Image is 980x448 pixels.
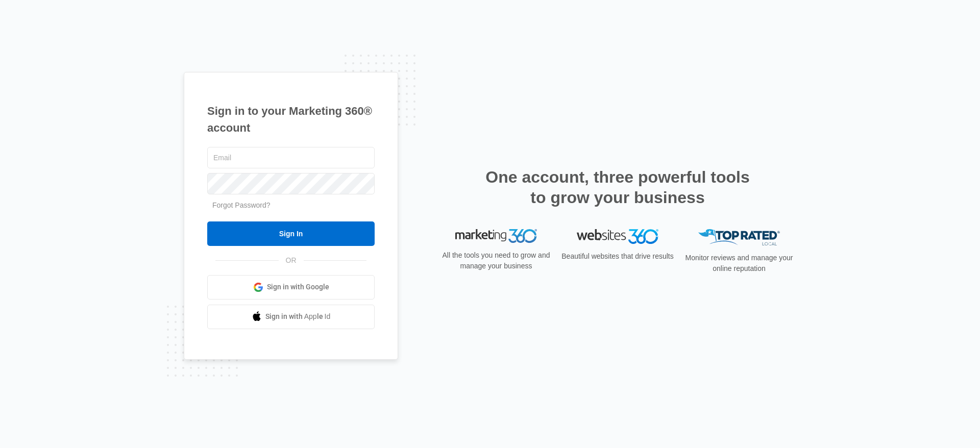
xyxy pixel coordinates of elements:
[577,229,658,244] img: Websites 360
[207,147,375,168] input: Email
[682,253,796,274] p: Monitor reviews and manage your online reputation
[207,221,375,246] input: Sign In
[207,103,375,136] h1: Sign in to your Marketing 360® account
[212,201,271,209] a: Forgot Password?
[207,275,375,300] a: Sign in with Google
[207,305,375,329] a: Sign in with Apple Id
[265,311,331,322] span: Sign in with Apple Id
[455,229,537,243] img: Marketing 360
[279,255,304,266] span: OR
[482,167,753,208] h2: One account, three powerful tools to grow your business
[267,282,329,292] span: Sign in with Google
[439,250,553,271] p: All the tools you need to grow and manage your business
[698,229,780,246] img: Top Rated Local
[560,251,675,262] p: Beautiful websites that drive results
